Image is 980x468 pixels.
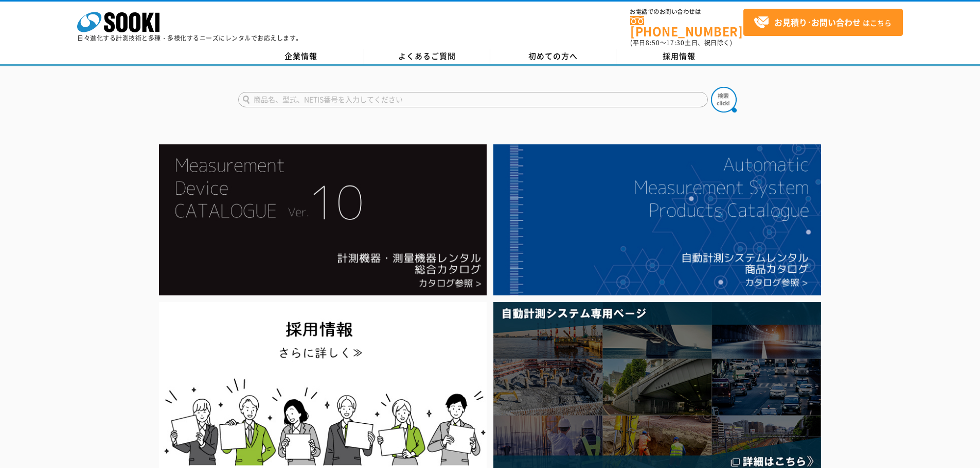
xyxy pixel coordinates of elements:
img: Catalog Ver10 [159,144,487,295]
a: お見積り･お問い合わせはこちら [743,9,903,36]
img: btn_search.png [711,87,737,113]
a: よくあるご質問 [364,49,490,64]
p: 日々進化する計測技術と多種・多様化するニーズにレンタルでお応えします。 [77,35,302,41]
a: 企業情報 [238,49,364,64]
a: [PHONE_NUMBER] [630,16,743,37]
span: 17:30 [666,38,685,47]
a: 採用情報 [616,49,742,64]
span: お電話でのお問い合わせは [630,9,743,15]
span: 初めての方へ [528,50,578,62]
a: 初めての方へ [490,49,616,64]
strong: お見積り･お問い合わせ [774,16,861,28]
span: (平日 ～ 土日、祝日除く) [630,38,732,47]
img: 自動計測システムカタログ [493,144,821,295]
input: 商品名、型式、NETIS番号を入力してください [238,92,708,107]
span: 8:50 [646,38,660,47]
span: はこちら [754,15,892,30]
